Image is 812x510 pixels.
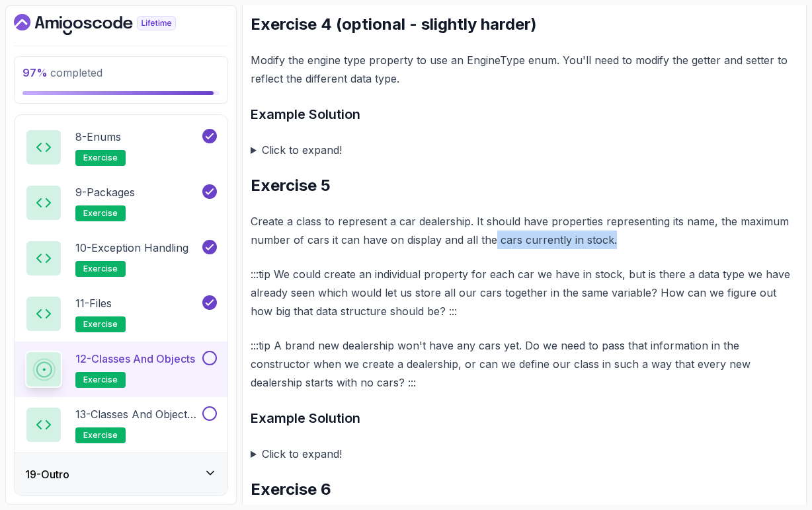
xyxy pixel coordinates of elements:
p: :::tip We could create an individual property for each car we have in stock, but is there a data ... [251,265,798,320]
button: 12-Classes and Objectsexercise [25,351,217,388]
p: Modify the engine type property to use an EngineType enum. You'll need to modify the getter and s... [251,51,798,88]
h2: Exercise 4 (optional - slightly harder) [251,14,798,35]
span: completed [22,66,102,79]
summary: Click to expand! [251,445,798,463]
h2: Exercise 5 [251,175,798,196]
h3: 19 - Outro [25,466,69,482]
button: 19-Outro [15,453,227,495]
span: exercise [83,430,118,441]
span: exercise [83,264,118,274]
p: 10 - Exception Handling [75,240,188,256]
p: 11 - Files [75,295,112,311]
span: 97 % [22,66,48,79]
p: Create a class to represent a car dealership. It should have properties representing its name, th... [251,212,798,249]
p: 12 - Classes and Objects [75,351,195,367]
p: 8 - Enums [75,129,121,145]
summary: Click to expand! [251,141,798,159]
button: 10-Exception Handlingexercise [25,240,217,277]
span: exercise [83,375,118,385]
p: :::tip A brand new dealership won't have any cars yet. Do we need to pass that information in the... [251,336,798,392]
a: Dashboard [14,14,206,35]
p: 13 - Classes and Objects II [75,406,200,422]
span: exercise [83,319,118,330]
h2: Exercise 6 [251,479,798,500]
button: 8-Enumsexercise [25,129,217,166]
h3: Example Solution [251,408,798,429]
span: exercise [83,208,118,219]
h3: Example Solution [251,104,798,125]
button: 11-Filesexercise [25,295,217,332]
button: 9-Packagesexercise [25,184,217,221]
span: exercise [83,153,118,163]
button: 13-Classes and Objects IIexercise [25,406,217,443]
p: 9 - Packages [75,184,135,200]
